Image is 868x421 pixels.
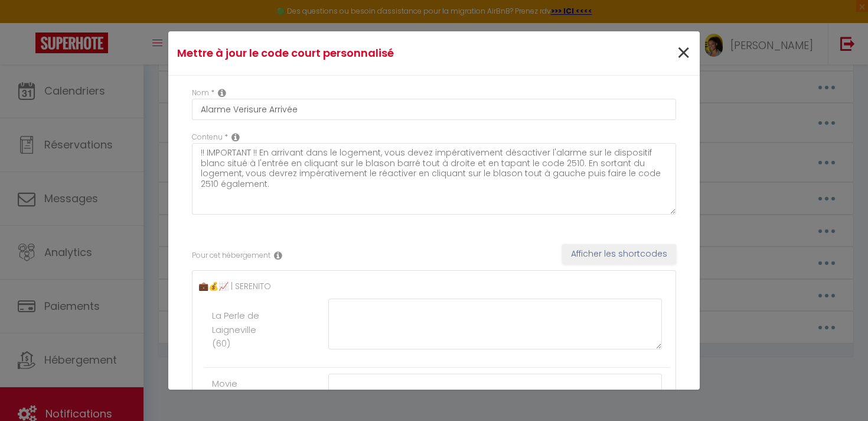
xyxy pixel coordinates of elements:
input: Custom code name [192,99,676,120]
i: Replacable content [231,132,240,142]
label: Nom [192,88,209,99]
label: ‍💼💰📈 | SERENITO [198,280,271,293]
button: Close [676,41,691,66]
button: Afficher les shortcodes [562,244,676,264]
label: Pour cet hébergement [192,250,270,261]
h4: Mettre à jour le code court personnalisé [177,45,514,61]
label: La Perle de Laigneville (60) [212,309,274,351]
i: Rental [274,251,282,260]
i: Custom short code name [218,88,226,98]
span: × [676,35,691,71]
label: Contenu [192,132,223,143]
